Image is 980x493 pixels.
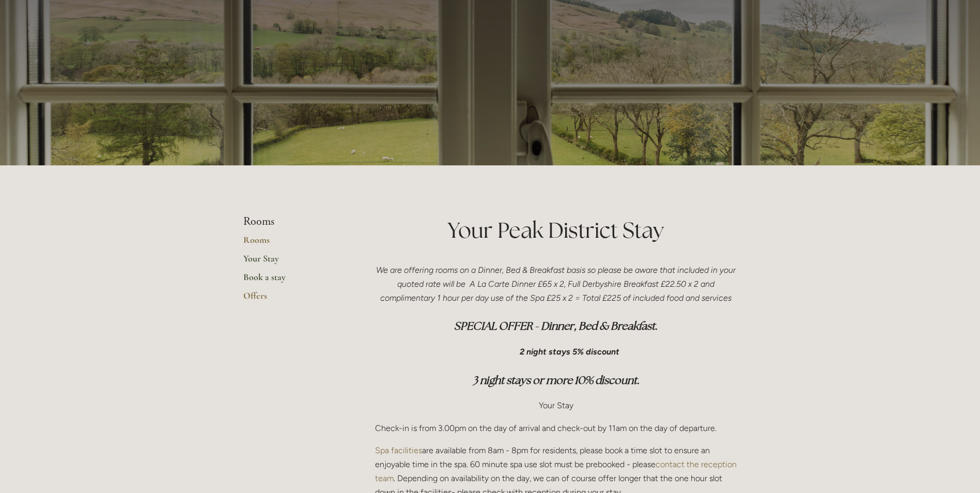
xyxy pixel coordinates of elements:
em: SPECIAL OFFER - Dinner, Bed & Breakfast. [454,319,658,333]
a: Your Stay [243,253,342,271]
h1: Your Peak District Stay [375,215,737,245]
em: 3 night stays or more 10% discount. [473,373,640,387]
em: We are offering rooms on a Dinner, Bed & Breakfast basis so please be aware that included in your... [376,265,738,303]
a: Offers [243,290,342,309]
a: Book a stay [243,271,342,290]
a: Spa facilities [375,445,422,455]
a: Rooms [243,234,342,253]
p: Check-in is from 3.00pm on the day of arrival and check-out by 11am on the day of departure. [375,421,737,435]
p: Your Stay [375,398,737,412]
em: 2 night stays 5% discount [520,347,619,357]
li: Rooms [243,215,342,228]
